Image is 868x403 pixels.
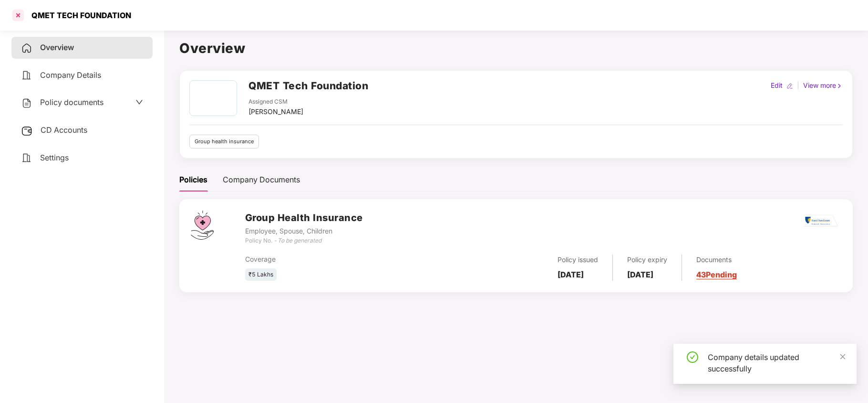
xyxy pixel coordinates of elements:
[769,80,785,91] div: Edit
[696,270,737,279] a: 43 Pending
[26,11,131,20] div: QMET TECH FOUNDATION
[627,270,653,279] b: [DATE]
[278,237,321,244] i: To be generated
[179,38,853,59] h1: Overview
[40,97,103,107] span: Policy documents
[223,174,300,186] div: Company Documents
[21,152,32,164] img: svg+xml;base64,PHN2ZyB4bWxucz0iaHR0cDovL3d3dy53My5vcmcvMjAwMC9zdmciIHdpZHRoPSIyNCIgaGVpZ2h0PSIyNC...
[40,153,69,162] span: Settings
[40,42,74,52] span: Overview
[179,174,207,186] div: Policies
[245,211,363,225] h3: Group Health Insurance
[786,83,793,89] img: editIcon
[839,353,846,360] span: close
[189,135,259,148] div: Group health insurance
[696,255,737,265] div: Documents
[687,351,698,363] span: check-circle
[191,211,214,240] img: svg+xml;base64,PHN2ZyB4bWxucz0iaHR0cDovL3d3dy53My5vcmcvMjAwMC9zdmciIHdpZHRoPSI0Ny43MTQiIGhlaWdodD...
[836,83,843,89] img: rightIcon
[21,125,33,137] img: svg+xml;base64,PHN2ZyB3aWR0aD0iMjUiIGhlaWdodD0iMjQiIHZpZXdCb3g9IjAgMCAyNSAyNCIgZmlsbD0ibm9uZSIgeG...
[21,42,32,54] img: svg+xml;base64,PHN2ZyB4bWxucz0iaHR0cDovL3d3dy53My5vcmcvMjAwMC9zdmciIHdpZHRoPSIyNCIgaGVpZ2h0PSIyNC...
[41,125,87,135] span: CD Accounts
[40,70,101,80] span: Company Details
[248,97,303,106] div: Assigned CSM
[627,255,667,265] div: Policy expiry
[248,106,303,117] div: [PERSON_NAME]
[248,78,368,94] h2: QMET Tech Foundation
[135,98,143,106] span: down
[795,80,801,91] div: |
[21,97,32,109] img: svg+xml;base64,PHN2ZyB4bWxucz0iaHR0cDovL3d3dy53My5vcmcvMjAwMC9zdmciIHdpZHRoPSIyNCIgaGVpZ2h0PSIyNC...
[708,351,845,374] div: Company details updated successfully
[245,236,363,245] div: Policy No. -
[21,70,32,81] img: svg+xml;base64,PHN2ZyB4bWxucz0iaHR0cDovL3d3dy53My5vcmcvMjAwMC9zdmciIHdpZHRoPSIyNCIgaGVpZ2h0PSIyNC...
[801,80,845,91] div: View more
[245,268,277,281] div: ₹5 Lakhs
[804,215,838,227] img: rsi.png
[245,226,363,236] div: Employee, Spouse, Children
[558,255,598,265] div: Policy issued
[558,270,584,279] b: [DATE]
[245,254,444,265] div: Coverage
